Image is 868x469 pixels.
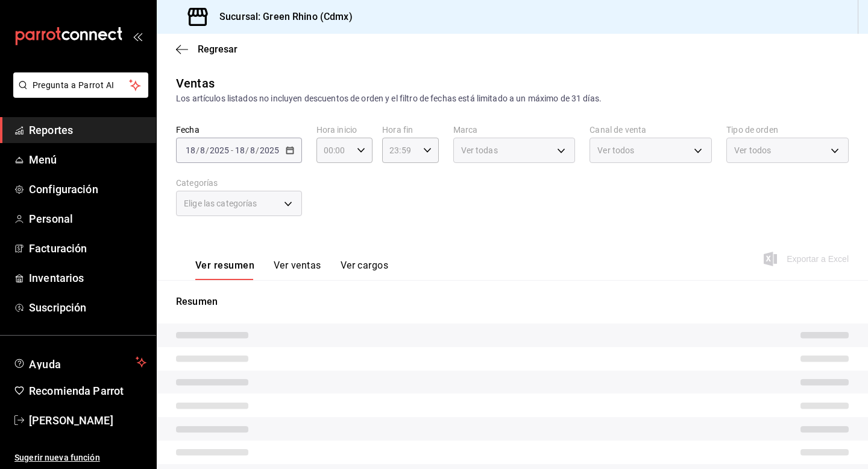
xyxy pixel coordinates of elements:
span: Ver todos [597,144,634,156]
button: Ver ventas [274,260,321,280]
h3: Sucursal: Green Rhino (Cdmx) [210,10,353,24]
span: Elige las categorías [184,197,257,209]
label: Marca [453,126,576,134]
label: Categorías [176,179,302,187]
input: -- [234,145,245,155]
a: Pregunta a Parrot AI [8,88,148,100]
label: Tipo de orden [726,126,849,134]
label: Fecha [176,126,302,134]
input: -- [185,145,196,155]
input: -- [200,145,206,155]
button: Pregunta a Parrot AI [13,72,148,98]
span: Inventarios [29,270,146,286]
span: Sugerir nueva función [14,451,146,464]
span: Recomienda Parrot [29,383,146,399]
span: [PERSON_NAME] [29,412,146,429]
span: Configuración [29,181,146,197]
span: Personal [29,211,146,227]
span: Menú [29,152,146,168]
span: Pregunta a Parrot AI [33,79,130,92]
p: Resumen [176,295,849,309]
div: Los artículos listados no incluyen descuentos de orden y el filtro de fechas está limitado a un m... [176,92,849,105]
span: Suscripción [29,299,146,316]
span: / [196,145,200,155]
label: Canal de venta [590,126,712,134]
label: Hora fin [382,126,438,134]
button: Regresar [176,43,237,55]
span: Ver todas [461,144,498,156]
input: ---- [259,145,280,155]
label: Hora inicio [316,126,373,134]
button: Ver cargos [341,260,389,280]
span: / [245,145,249,155]
span: Ver todos [734,144,771,156]
span: / [206,145,209,155]
span: Regresar [198,43,237,55]
span: / [256,145,259,155]
button: open_drawer_menu [133,31,142,41]
input: -- [250,145,256,155]
input: ---- [209,145,230,155]
span: - [231,145,233,155]
div: navigation tabs [195,260,388,280]
span: Ayuda [29,355,131,369]
div: Ventas [176,74,215,92]
button: Ver resumen [195,260,254,280]
span: Reportes [29,122,146,138]
span: Facturación [29,240,146,257]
